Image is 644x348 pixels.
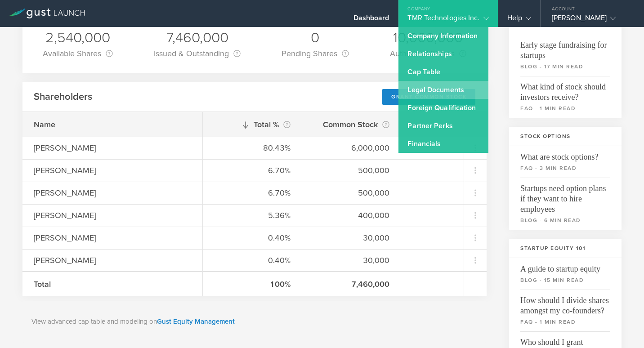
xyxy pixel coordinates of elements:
[43,28,113,47] div: 2,540,000
[34,232,191,244] div: [PERSON_NAME]
[313,232,389,244] div: 30,000
[509,258,622,290] a: A guide to startup equityblog - 15 min read
[509,239,622,258] h3: Startup Equity 101
[313,142,389,154] div: 6,000,000
[382,89,475,105] div: Grant Common Stock
[34,165,191,176] div: [PERSON_NAME]
[34,142,191,154] div: [PERSON_NAME]
[509,178,622,230] a: Startups need option plans if they want to hire employeesblog - 6 min read
[520,146,610,162] span: What are stock options?
[34,278,191,290] div: Total
[520,290,610,316] span: How should I divide shares amongst my co-founders?
[313,210,389,221] div: 400,000
[390,28,466,47] div: 10,000,000
[154,28,241,47] div: 7,460,000
[520,258,610,274] span: A guide to startup equity
[34,254,191,266] div: [PERSON_NAME]
[313,278,389,290] div: 7,460,000
[520,34,610,61] span: Early stage fundraising for startups
[214,118,291,131] div: Total %
[34,187,191,199] div: [PERSON_NAME]
[282,47,349,60] div: Pending Shares
[552,13,628,27] div: [PERSON_NAME]
[31,317,478,327] p: View advanced cap table and modeling on
[509,290,622,331] a: How should I divide shares amongst my co-founders?faq - 1 min read
[520,104,610,112] small: faq - 1 min read
[34,210,191,221] div: [PERSON_NAME]
[509,76,622,118] a: What kind of stock should investors receive?faq - 1 min read
[509,146,622,178] a: What are stock options?faq - 3 min read
[599,305,644,348] iframe: Chat Widget
[214,232,291,244] div: 0.40%
[214,254,291,266] div: 0.40%
[282,28,349,47] div: 0
[34,90,92,103] h2: Shareholders
[520,62,610,71] small: blog - 17 min read
[313,187,389,199] div: 500,000
[214,187,291,199] div: 6.70%
[509,34,622,76] a: Early stage fundraising for startupsblog - 17 min read
[520,76,610,103] span: What kind of stock should investors receive?
[353,13,389,27] div: Dashboard
[313,118,389,131] div: Common Stock
[157,317,235,326] a: Gust Equity Management
[214,210,291,221] div: 5.36%
[520,318,610,326] small: faq - 1 min read
[507,13,531,27] div: Help
[214,142,291,154] div: 80.43%
[214,165,291,176] div: 6.70%
[214,278,291,290] div: 100%
[520,178,610,214] span: Startups need option plans if they want to hire employees
[509,127,622,146] h3: Stock Options
[43,47,113,60] div: Available Shares
[520,276,610,284] small: blog - 15 min read
[313,165,389,176] div: 500,000
[520,216,610,224] small: blog - 6 min read
[407,13,488,27] div: TMR Technologies Inc.
[154,47,241,60] div: Issued & Outstanding
[390,47,466,60] div: Authorized Shares
[313,254,389,266] div: 30,000
[520,164,610,172] small: faq - 3 min read
[34,119,191,130] div: Name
